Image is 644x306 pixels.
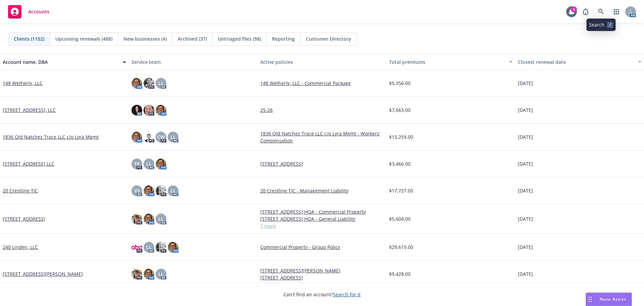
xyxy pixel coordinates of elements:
[389,270,411,277] span: $9,428.00
[306,35,351,42] span: Customer Directory
[518,58,634,65] div: Closest renewal date
[144,105,154,116] img: photo
[158,80,164,87] span: LL
[518,215,533,222] span: [DATE]
[14,35,44,42] span: Clients (1152)
[579,5,592,18] a: Report a Bug
[158,270,164,277] span: LL
[5,2,52,21] a: Accounts
[123,35,167,42] span: New businesses (4)
[260,222,384,229] a: 1 more
[518,244,533,251] span: [DATE]
[258,54,386,70] button: Active policies
[518,133,533,140] span: [DATE]
[170,133,176,140] span: LL
[389,80,411,87] span: $5,356.00
[272,35,295,42] span: Reporting
[260,106,384,114] a: 25-26
[144,185,154,196] img: photo
[3,215,45,222] a: [STREET_ADDRESS]
[131,269,142,279] img: photo
[283,291,361,298] span: Can't find an account?
[389,187,413,194] span: $17,727.00
[55,35,112,42] span: Upcoming renewals (488)
[168,242,178,253] img: photo
[3,58,119,65] div: Account name, DBA
[260,58,384,65] div: Active policies
[260,130,384,144] a: 1836 Old Natchez Trace LLC c/o Lyra Mgmt - Workers' Compensation
[389,106,411,114] span: $7,663.00
[389,160,411,167] span: $3,466.00
[131,214,142,224] img: photo
[144,78,154,89] img: photo
[170,187,176,194] span: LL
[131,58,255,65] div: Service team
[144,132,154,142] img: photo
[260,274,384,281] a: [STREET_ADDRESS]
[610,5,623,18] a: Switch app
[389,244,413,251] span: $29,619.00
[389,58,505,65] div: Total premiums
[594,5,608,18] a: Search
[218,35,261,42] span: Untriaged files (98)
[131,132,142,142] img: photo
[144,214,154,224] img: photo
[518,80,533,87] span: [DATE]
[386,54,515,70] button: Total premiums
[3,133,99,140] a: 1836 Old Natchez Trace LLC c/o Lyra Mgmt
[518,270,533,277] span: [DATE]
[518,160,533,167] span: [DATE]
[134,187,140,194] span: VS
[156,159,166,169] img: photo
[260,244,384,251] a: Commercial Property - Group Policy
[3,160,54,167] a: [STREET_ADDRESS] LLC
[518,187,533,194] span: [DATE]
[586,293,594,306] div: Drag to move
[144,269,154,279] img: photo
[260,187,384,194] a: 20 Crestline TIC - Management Liability
[3,106,56,114] a: [STREET_ADDRESS], LLC
[333,291,361,298] a: Search for it
[157,133,165,140] span: CW
[129,54,258,70] button: Service team
[3,187,38,194] a: 20 Crestline TIC
[156,105,166,116] img: photo
[3,244,38,251] a: 240 Linden, LLC
[178,35,207,42] span: Archived (37)
[389,215,411,222] span: $5,604.00
[156,185,166,196] img: photo
[131,78,142,89] img: photo
[3,80,43,87] a: 148 Wetherly, LLC
[260,80,384,87] a: 148 Wetherly, LLC - Commercial Package
[146,244,152,251] span: LL
[571,5,577,11] div: 5
[518,106,533,114] span: [DATE]
[28,9,49,14] span: Accounts
[131,105,142,116] img: photo
[389,133,413,140] span: $15,259.00
[134,160,140,167] span: TK
[260,160,384,167] a: [STREET_ADDRESS]
[260,208,384,215] a: [STREET_ADDRESS] HOA - Commercial Property
[260,267,384,274] a: [STREET_ADDRESS][PERSON_NAME]
[146,160,152,167] span: LL
[158,215,164,222] span: LL
[3,270,83,277] a: [STREET_ADDRESS][PERSON_NAME]
[131,242,142,253] img: photo
[600,296,626,302] span: Nova Assist
[156,242,166,253] img: photo
[586,293,632,306] button: Nova Assist
[515,54,644,70] button: Closest renewal date
[260,215,384,222] a: [STREET_ADDRESS] HOA - General Liability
